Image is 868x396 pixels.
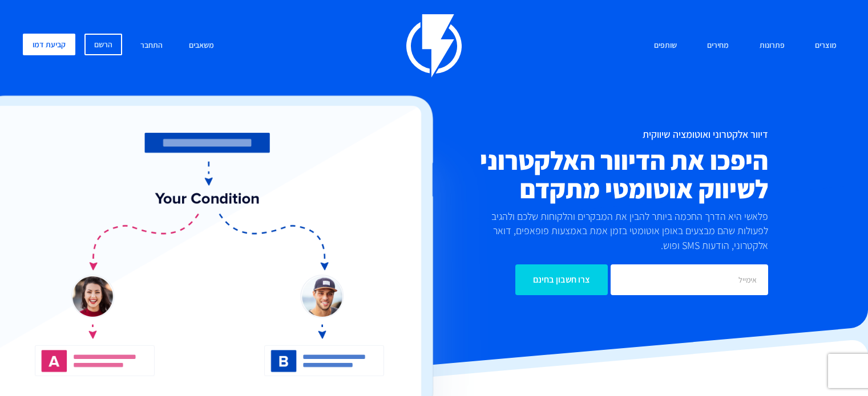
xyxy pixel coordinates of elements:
a: קביעת דמו [23,34,75,55]
a: הרשם [84,34,122,55]
input: צרו חשבון בחינם [515,264,608,295]
a: התחבר [132,34,171,58]
input: אימייל [611,264,768,295]
a: מחירים [699,34,737,58]
a: פתרונות [751,34,793,58]
a: שותפים [645,34,685,58]
a: משאבים [180,34,223,58]
h2: היפכו את הדיוור האלקטרוני לשיווק אוטומטי מתקדם [374,146,768,203]
p: פלאשי היא הדרך החכמה ביותר להבין את המבקרים והלקוחות שלכם ולהגיב לפעולות שהם מבצעים באופן אוטומטי... [477,209,768,253]
h1: דיוור אלקטרוני ואוטומציה שיווקית [374,129,768,140]
a: מוצרים [806,34,845,58]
